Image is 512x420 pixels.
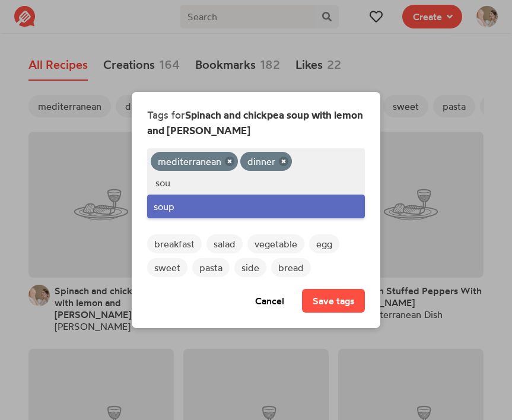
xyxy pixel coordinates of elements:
div: Tags for [147,107,365,138]
div: soup [147,195,365,218]
span: mediterranean [158,155,221,167]
button: Cancel [244,289,295,313]
strong: Spinach and chickpea soup with lemon and [PERSON_NAME] [147,109,363,136]
span: breakfast [147,234,202,253]
span: egg [309,234,339,253]
span: salad [206,234,243,253]
span: bread [271,258,311,277]
span: vegetable [247,234,304,253]
span: sweet [147,258,187,277]
a: like [302,289,365,313]
span: dinner [247,155,275,167]
span: side [234,258,266,277]
button: Save tags [302,289,365,313]
span: pasta [192,258,230,277]
a: like [244,289,295,313]
input: Add tags... [155,175,357,190]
